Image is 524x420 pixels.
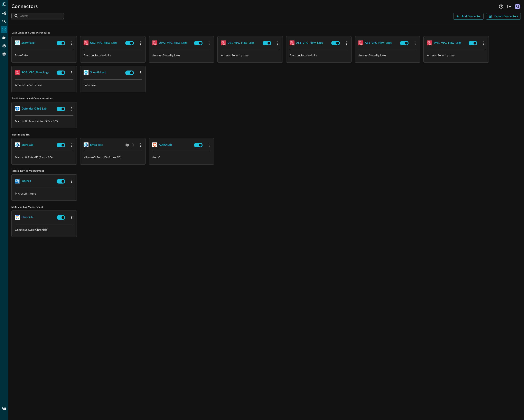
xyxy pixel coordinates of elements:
[515,4,520,9] div: RS
[84,142,88,147] img: MicrosoftEntra.svg
[84,53,142,57] p: Amazon Security Lake
[15,142,20,147] img: MicrosoftEntra.svg
[21,69,49,76] button: ROB_VPC_Flow_Logs
[90,40,117,46] div: UE2_VPC_Flow_Logs
[15,155,73,159] p: Microsoft Entra ID (Azure AD)
[15,106,20,111] img: MicrosoftDefenderForOffice365.svg
[296,40,323,46] button: AS1_VPC_Flow_Logs
[506,3,513,10] button: Logout
[21,70,49,75] div: ROB_VPC_Flow_Logs
[21,40,35,46] button: snowflake
[90,70,106,75] div: snowflake-1
[1,51,7,57] div: Query Agent
[90,40,117,46] button: UE2_VPC_Flow_Logs
[494,14,518,19] div: Export Connectors
[84,155,142,159] p: Microsoft Entra ID (Azure AD)
[90,142,103,148] button: Entra Test
[21,40,35,46] div: snowflake
[433,40,461,46] div: EW1_VPC_Flow_Logs
[21,142,33,148] button: Entra Lab
[1,43,7,49] div: Settings
[90,69,106,76] button: snowflake-1
[84,70,88,75] img: Snowflake.svg
[159,142,172,148] div: Auth0 Lab
[159,40,187,46] button: UW2_VPC_Flow_Logs
[15,215,20,220] img: GoogleSecOps.svg
[221,40,226,45] img: AWSSecurityLake.svg
[15,227,73,232] p: Google SecOps (Chronicle)
[358,53,417,57] p: Amazon Security Lake
[15,179,20,184] img: MicrosoftIntune.svg
[21,105,47,112] button: Defender O365 Lab
[21,214,34,221] button: Chronicle
[11,3,38,10] h1: Connectors
[290,53,348,57] p: Amazon Security Lake
[11,169,521,173] span: Mobile Device Management
[296,40,323,46] div: AS1_VPC_Flow_Logs
[427,40,432,45] img: AWSSecurityLake.svg
[221,53,279,57] p: Amazon Security Lake
[152,155,211,159] p: Auth0
[453,13,484,20] button: Add Connector
[433,40,461,46] button: EW1_VPC_Flow_Logs
[21,106,47,111] div: Defender O365 Lab
[21,142,33,148] div: Entra Lab
[11,133,521,137] span: Identity and HR
[486,13,521,20] button: Export Connectors
[427,53,485,57] p: Amazon Security Lake
[152,142,157,147] img: Auth0.svg
[15,53,73,57] p: Snowflake
[15,119,73,123] p: Microsoft Defender for Office 365
[15,40,20,45] img: Snowflake.svg
[21,179,31,184] div: Intune1
[15,191,73,196] p: Microsoft Intune
[15,70,20,75] img: AWSSecurityLake.svg
[227,40,254,46] div: UE1_VPC_Flow_Logs
[1,10,7,16] div: Summary Insights
[227,40,254,46] button: UE1_VPC_Flow_Logs
[462,14,481,19] div: Add Connector
[15,83,73,87] p: Amazon Security Lake
[11,97,521,100] span: Email Security and Communications
[152,53,211,57] p: Amazon Security Lake
[1,405,7,412] div: Chat
[290,40,294,45] img: AWSSecurityLake.svg
[20,12,55,20] input: Search
[1,18,7,25] div: Federated Search
[365,40,392,46] div: AE1_VPC_Flow_Logs
[21,178,31,184] button: Intune1
[1,26,7,33] div: Connectors
[1,34,8,41] div: Addons
[365,40,392,46] button: AE1_VPC_Flow_Logs
[159,142,172,148] button: Auth0 Lab
[152,40,157,45] img: AWSSecurityLake.svg
[11,31,521,35] span: Data Lakes and Data Warehouses
[90,142,103,148] div: Entra Test
[159,40,187,46] div: UW2_VPC_Flow_Logs
[358,40,363,45] img: AWSSecurityLake.svg
[21,215,34,220] div: Chronicle
[84,40,88,45] img: AWSSecurityLake.svg
[11,206,521,209] span: SIEM and Log Management
[84,83,142,87] p: Snowflake
[498,3,504,10] button: Help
